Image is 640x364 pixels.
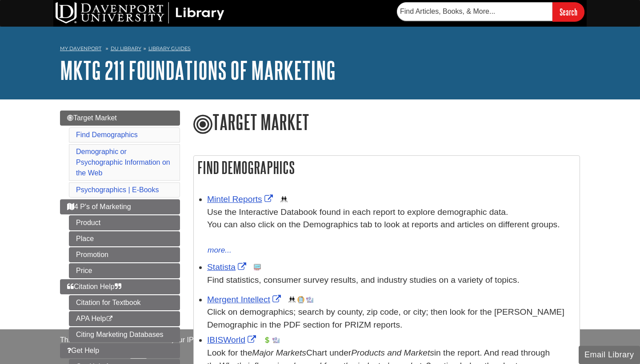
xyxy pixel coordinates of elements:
[60,111,180,126] a: Target Market
[69,263,180,278] a: Price
[207,274,575,287] p: Find statistics, consumer survey results, and industry studies on a variety of topics.
[207,335,258,344] a: Link opens in new window
[69,295,180,310] a: Citation for Textbook
[397,2,584,21] form: Searches DU Library's articles, books, and more
[60,199,180,214] a: 4 P's of Marketing
[579,346,640,364] button: Email Library
[76,148,170,177] a: Demographic or Psychographic Information on the Web
[207,194,275,204] a: Link opens in new window
[67,347,99,354] span: Get Help
[207,206,575,244] div: Use the Interactive Databook found in each report to explore demographic data. You can also click...
[193,111,580,135] h1: Target Market
[252,348,306,357] i: Major Markets
[69,327,180,342] a: Citing Marketing Databases
[272,336,280,344] img: Industry Report
[111,45,141,51] a: DU Library
[76,131,138,138] a: Find Demographics
[207,244,232,257] button: more...
[207,262,248,272] a: Link opens in new window
[69,311,180,326] a: APA Help
[60,45,101,52] a: My Davenport
[60,343,180,358] a: Get Help
[397,2,552,21] input: Find Articles, Books, & More...
[351,348,434,357] i: Products and Markets
[69,247,180,262] a: Promotion
[60,279,180,294] a: Citation Help
[76,186,159,194] a: Psychographics | E-Books
[67,114,117,122] span: Target Market
[67,203,131,210] span: 4 P's of Marketing
[60,43,580,57] nav: breadcrumb
[264,336,271,344] img: Financial Report
[67,283,121,290] span: Citation Help
[69,215,180,230] a: Product
[148,45,191,51] a: Library Guides
[280,196,288,203] img: Demographics
[194,156,580,179] h2: Find Demographics
[56,2,224,24] img: DU Library
[106,316,113,322] i: This link opens in a new window
[207,306,575,332] div: Click on demographics; search by county, zip code, or city; then look for the [PERSON_NAME] Demog...
[288,296,296,303] img: Demographics
[297,296,304,303] img: Company Information
[69,231,180,246] a: Place
[552,2,584,21] input: Search
[306,296,313,303] img: Industry Report
[207,295,283,304] a: Link opens in new window
[254,264,261,271] img: Statistics
[60,56,336,84] a: MKTG 211 Foundations of Marketing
